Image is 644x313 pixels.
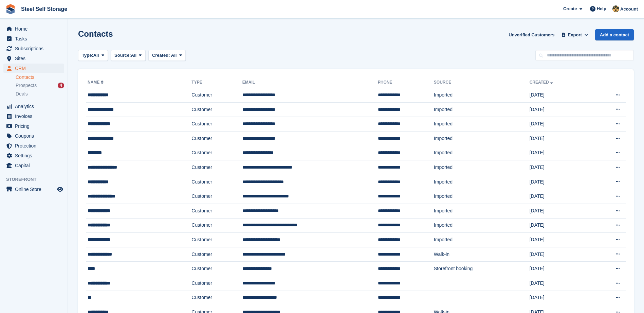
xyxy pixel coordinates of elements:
span: Capital [15,161,56,170]
a: menu [3,54,64,63]
a: menu [3,64,64,73]
td: Customer [191,146,242,160]
td: Customer [191,88,242,103]
td: Imported [434,204,530,218]
button: Type: All [78,50,108,61]
span: Created: [152,53,170,58]
td: Customer [191,233,242,247]
span: All [131,52,137,59]
a: Unverified Customers [506,29,557,40]
td: [DATE] [530,233,591,247]
a: menu [3,44,64,53]
a: Created [530,80,554,85]
span: Tasks [15,34,56,44]
img: James Steel [612,5,619,12]
img: stora-icon-8386f47178a22dfd0bd8f6a31ec36ba5ce8667c1dd55bd0f319d3a0aa187defe.svg [5,4,16,14]
div: 4 [58,83,64,88]
span: Home [15,24,56,34]
span: Online Store [15,185,56,194]
span: All [93,52,99,59]
span: Analytics [15,102,56,111]
span: Sites [15,54,56,63]
a: menu [3,131,64,141]
td: Customer [191,204,242,218]
td: Customer [191,102,242,117]
td: Customer [191,262,242,276]
td: [DATE] [530,88,591,103]
a: Deals [16,90,64,98]
td: [DATE] [530,146,591,160]
td: Storefront booking [434,262,530,276]
a: menu [3,111,64,121]
button: Created: All [148,50,186,61]
a: menu [3,141,64,151]
span: Create [563,5,577,12]
a: menu [3,102,64,111]
a: Name [88,80,105,85]
td: Imported [434,131,530,146]
td: [DATE] [530,218,591,233]
td: [DATE] [530,291,591,305]
span: CRM [15,64,56,73]
td: [DATE] [530,117,591,132]
span: Storefront [6,176,68,183]
td: Imported [434,189,530,204]
a: Add a contact [595,29,634,40]
a: menu [3,185,64,194]
span: Help [597,5,606,12]
td: [DATE] [530,262,591,276]
td: [DATE] [530,175,591,189]
span: Source: [114,52,131,59]
span: Protection [15,141,56,151]
a: menu [3,34,64,44]
span: Pricing [15,121,56,131]
a: menu [3,151,64,160]
button: Export [560,29,590,40]
span: All [171,53,177,58]
td: Customer [191,247,242,262]
span: Invoices [15,111,56,121]
a: menu [3,24,64,34]
td: Customer [191,175,242,189]
a: menu [3,121,64,131]
th: Source [434,77,530,88]
h1: Contacts [78,29,113,38]
th: Phone [378,77,434,88]
td: [DATE] [530,189,591,204]
td: Imported [434,102,530,117]
td: [DATE] [530,102,591,117]
button: Source: All [111,50,146,61]
span: Type: [82,52,93,59]
a: menu [3,161,64,170]
a: Prospects 4 [16,82,64,89]
td: Imported [434,160,530,175]
span: Deals [16,91,28,97]
td: [DATE] [530,276,591,291]
td: Customer [191,276,242,291]
span: Prospects [16,82,37,89]
td: Customer [191,189,242,204]
td: Imported [434,88,530,103]
td: Customer [191,131,242,146]
span: Settings [15,151,56,160]
td: Imported [434,218,530,233]
a: Contacts [16,74,64,81]
th: Email [242,77,378,88]
td: Imported [434,175,530,189]
td: Customer [191,291,242,305]
th: Type [191,77,242,88]
a: Preview store [56,185,64,193]
td: [DATE] [530,131,591,146]
td: Customer [191,160,242,175]
span: Coupons [15,131,56,141]
span: Subscriptions [15,44,56,53]
td: Customer [191,218,242,233]
td: [DATE] [530,160,591,175]
td: [DATE] [530,247,591,262]
span: Export [568,32,582,38]
td: [DATE] [530,204,591,218]
td: Imported [434,117,530,132]
td: Imported [434,233,530,247]
td: Imported [434,146,530,160]
td: Customer [191,117,242,132]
